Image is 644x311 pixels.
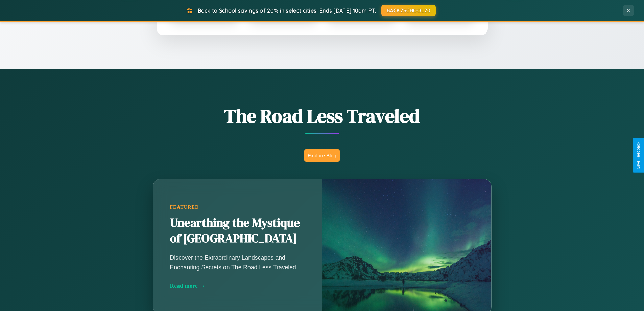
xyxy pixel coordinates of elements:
[170,282,305,289] div: Read more →
[636,142,641,169] div: Give Feedback
[198,7,376,14] span: Back to School savings of 20% in select cities! Ends [DATE] 10am PT.
[381,5,436,16] button: BACK2SCHOOL20
[119,103,525,129] h1: The Road Less Traveled
[170,253,305,272] p: Discover the Extraordinary Landscapes and Enchanting Secrets on The Road Less Traveled.
[304,149,340,162] button: Explore Blog
[170,204,305,210] div: Featured
[170,215,305,246] h2: Unearthing the Mystique of [GEOGRAPHIC_DATA]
